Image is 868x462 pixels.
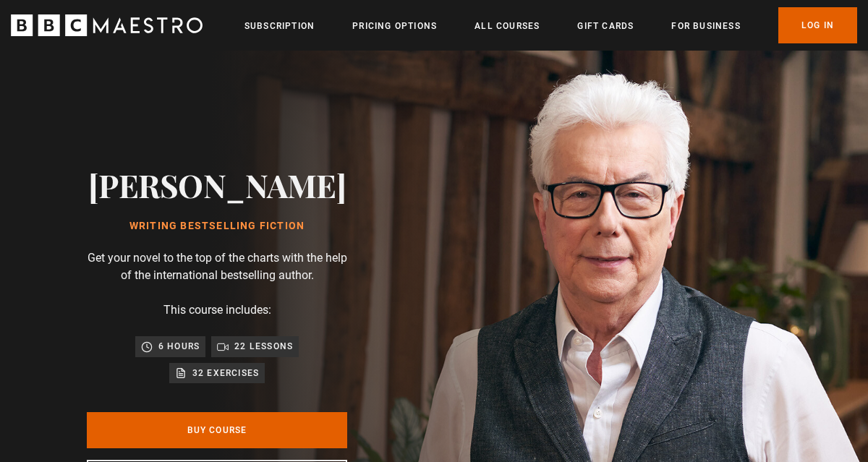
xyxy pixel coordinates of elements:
[88,221,346,232] h1: Writing Bestselling Fiction
[671,19,740,33] a: For business
[577,19,634,33] a: Gift Cards
[192,366,259,380] p: 32 exercises
[163,301,271,319] p: This course includes:
[475,19,540,33] a: All Courses
[234,339,293,354] p: 22 lessons
[352,19,437,33] a: Pricing Options
[11,14,203,36] svg: BBC Maestro
[158,339,200,354] p: 6 hours
[778,7,857,43] a: Log In
[88,166,346,203] h2: [PERSON_NAME]
[87,249,347,284] p: Get your novel to the top of the charts with the help of the international bestselling author.
[244,19,315,33] a: Subscription
[244,7,857,43] nav: Primary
